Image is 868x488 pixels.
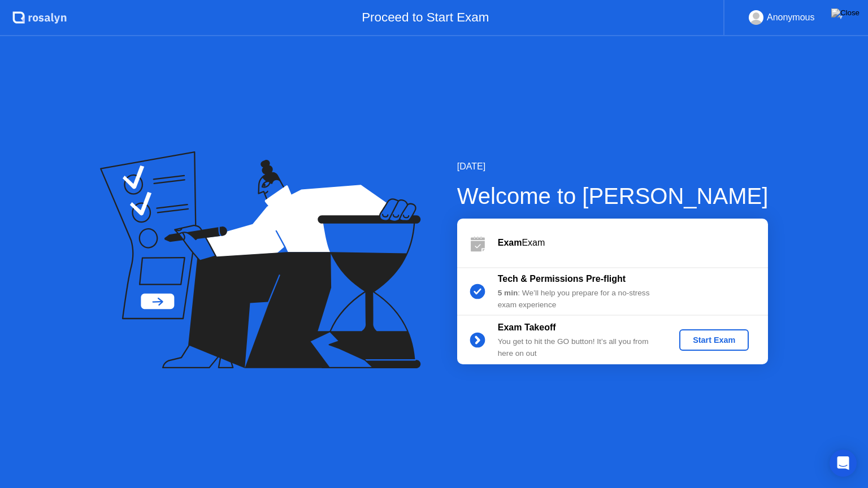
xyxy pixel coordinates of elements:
b: 5 min [498,289,518,297]
div: : We’ll help you prepare for a no-stress exam experience [498,287,661,311]
div: You get to hit the GO button! It’s all you from here on out [498,336,661,359]
b: Exam [498,238,522,247]
div: Welcome to [PERSON_NAME] [457,179,769,213]
b: Tech & Permissions Pre-flight [498,274,626,284]
div: Exam [498,236,768,250]
div: Start Exam [684,335,744,345]
div: Anonymous [767,10,815,25]
div: [DATE] [457,160,769,173]
div: Open Intercom Messenger [830,450,857,477]
img: Close [831,8,860,18]
b: Exam Takeoff [498,323,556,332]
button: Start Exam [679,329,749,351]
